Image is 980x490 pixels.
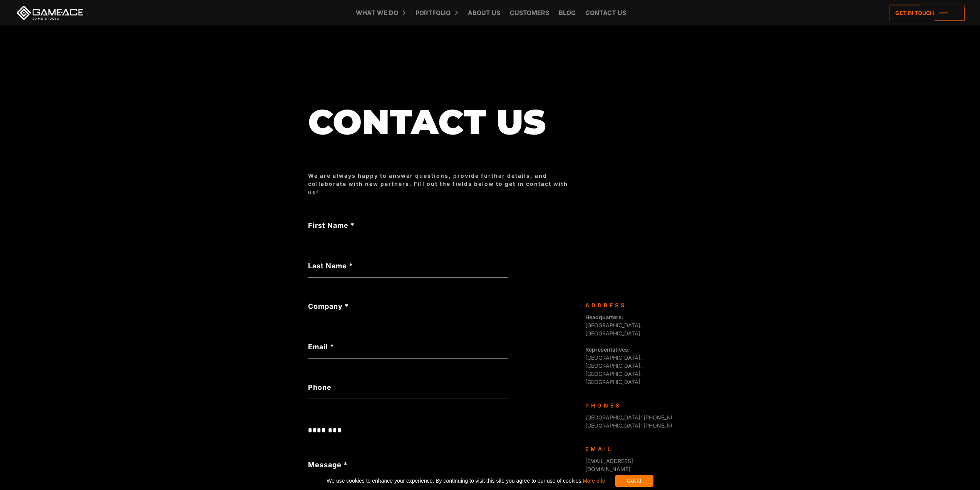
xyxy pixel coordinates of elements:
[585,301,666,309] div: Address
[585,346,630,353] strong: Representatives:
[327,475,605,487] span: We use cookies to enhance your experience. By continuing to visit this site you agree to our use ...
[615,475,653,487] div: Got it!
[308,103,578,141] h1: Contact us
[585,401,666,409] div: Phones
[308,382,508,392] label: Phone
[308,460,348,470] label: Message *
[308,301,508,312] label: Company *
[585,414,692,421] span: [GEOGRAPHIC_DATA]: [PHONE_NUMBER]
[585,445,666,453] div: Email
[308,261,508,271] label: Last Name *
[583,478,605,484] a: More info
[585,422,692,429] span: [GEOGRAPHIC_DATA]: [PHONE_NUMBER]
[585,346,642,385] span: [GEOGRAPHIC_DATA], [GEOGRAPHIC_DATA], [GEOGRAPHIC_DATA], [GEOGRAPHIC_DATA]
[308,342,508,352] label: Email *
[308,220,508,231] label: First Name *
[585,458,633,472] a: [EMAIL_ADDRESS][DOMAIN_NAME]
[890,5,965,21] a: Get in touch
[308,172,578,196] div: We are always happy to answer questions, provide further details, and collaborate with new partne...
[585,314,623,320] strong: Headquarters:
[585,314,642,337] span: [GEOGRAPHIC_DATA], [GEOGRAPHIC_DATA]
